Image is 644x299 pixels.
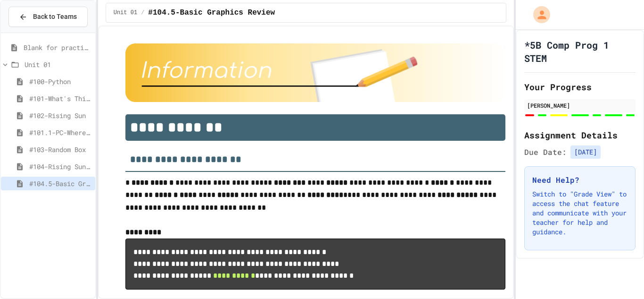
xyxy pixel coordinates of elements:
[29,111,91,120] span: #102-Rising Sun
[532,174,627,186] h3: Need Help?
[29,145,91,154] span: #103-Random Box
[141,9,144,17] span: /
[148,7,275,18] span: #104.5-Basic Graphics Review
[524,80,636,94] h2: Your Progress
[29,179,91,188] span: #104.5-Basic Graphics Review
[524,128,636,142] h2: Assignment Details
[527,101,633,110] div: [PERSON_NAME]
[524,146,567,158] span: Due Date:
[532,189,627,237] p: Switch to "Grade View" to access the chat feature and communicate with your teacher for help and ...
[523,4,553,26] div: My Account
[29,128,91,137] span: #101.1-PC-Where am I?
[8,7,88,27] button: Back to Teams
[25,60,91,69] span: Unit 01
[29,162,91,171] span: #104-Rising Sun Plus
[29,77,91,86] span: #100-Python
[24,43,91,52] span: Blank for practice
[524,38,636,65] h1: *5B Comp Prog 1 STEM
[114,9,137,17] span: Unit 01
[570,145,601,159] span: [DATE]
[33,12,77,22] span: Back to Teams
[29,94,91,103] span: #101-What's This ??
